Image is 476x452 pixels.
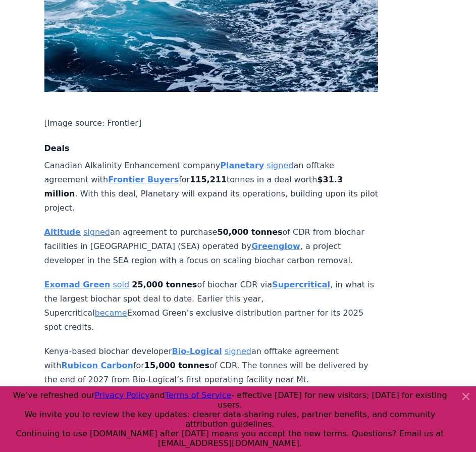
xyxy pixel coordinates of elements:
p: [Image source: Frontier] [44,116,379,130]
a: Altitude [44,227,81,237]
a: Planetary [220,161,264,170]
a: Rubicon Carbon [61,361,133,370]
a: Exomad Green [44,280,111,289]
strong: 50,000 tonnes [217,227,282,237]
a: signed [267,161,293,170]
p: of biochar CDR via , in what is the largest biochar spot deal to date. Earlier this year, Supercr... [44,278,379,334]
strong: 15,000 tonnes [144,361,209,370]
a: signed [83,227,110,237]
strong: Deals [44,143,70,153]
a: sold [113,280,129,289]
p: Kenya-based biochar developer an offtake agreement with for of CDR. The tonnes will be delivered ... [44,344,379,401]
p: an agreement to purchase of CDR from biochar facilities in [GEOGRAPHIC_DATA] (SEA) operated by , ... [44,225,379,268]
a: Frontier Buyers [108,175,179,184]
a: Bio-Logical [172,346,222,356]
a: Greenglow [251,241,300,251]
a: Supercritical [272,280,330,289]
strong: 115,211 [190,175,227,184]
strong: 25,000 tonnes [132,280,197,289]
a: signed [225,346,251,356]
a: became [95,308,127,318]
p: Canadian Alkalinity Enhancement company an offtake agreement with for tonnes in a deal worth . Wi... [44,159,379,215]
